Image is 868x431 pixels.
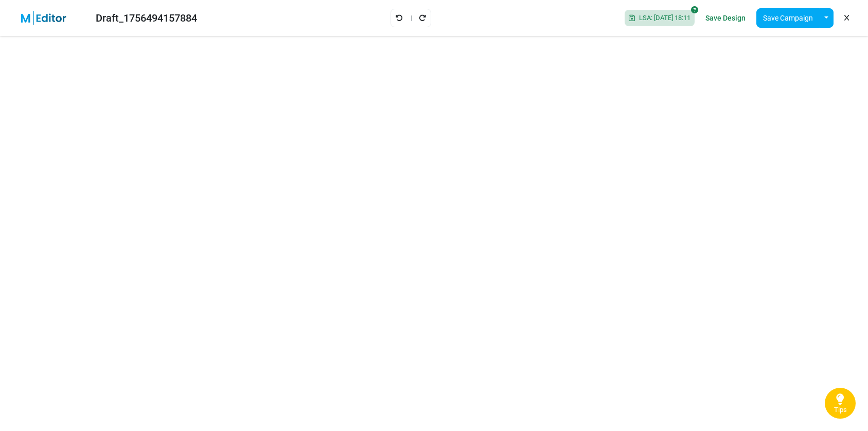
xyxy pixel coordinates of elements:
[703,9,748,27] a: Save Design
[395,11,403,25] a: Undo
[635,14,690,22] span: LSA: [DATE] 18:11
[418,11,427,25] a: Redo
[96,10,197,26] div: Draft_1756494157884
[756,8,820,28] button: Save Campaign
[834,406,847,414] span: Tips
[691,6,698,13] i: SoftSave® is off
